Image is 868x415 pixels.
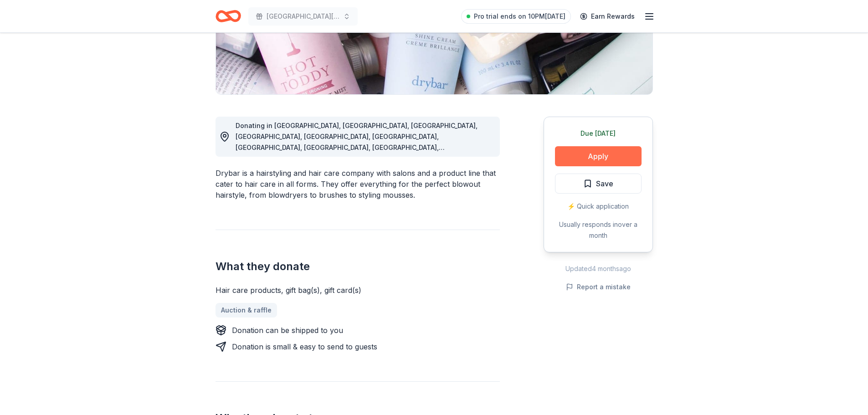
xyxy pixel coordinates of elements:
div: Donation can be shipped to you [232,325,343,336]
a: Pro trial ends on 10PM[DATE] [461,9,571,24]
a: Earn Rewards [575,8,640,25]
button: [GEOGRAPHIC_DATA][PERSON_NAME][DEMOGRAPHIC_DATA] 2025 Dinner Auction 60th Anniversary [248,7,358,26]
button: Save [555,174,642,194]
span: Pro trial ends on 10PM[DATE] [474,11,565,22]
a: Auction & raffle [216,303,277,318]
span: Save [596,178,613,190]
span: Donating in [GEOGRAPHIC_DATA], [GEOGRAPHIC_DATA], [GEOGRAPHIC_DATA], [GEOGRAPHIC_DATA], [GEOGRAPH... [236,122,478,217]
a: Home [216,5,241,27]
div: Drybar is a hairstyling and hair care company with salons and a product line that cater to hair c... [216,168,500,200]
h2: What they donate [216,259,500,274]
span: [GEOGRAPHIC_DATA][PERSON_NAME][DEMOGRAPHIC_DATA] 2025 Dinner Auction 60th Anniversary [267,11,339,22]
button: Apply [555,146,642,166]
div: Donation is small & easy to send to guests [232,341,377,352]
div: ⚡️ Quick application [555,201,642,212]
div: Usually responds in over a month [555,219,642,241]
button: Report a mistake [566,282,631,292]
div: Updated 4 months ago [544,263,653,274]
div: Hair care products, gift bag(s), gift card(s) [216,285,500,296]
div: Due [DATE] [555,128,642,139]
